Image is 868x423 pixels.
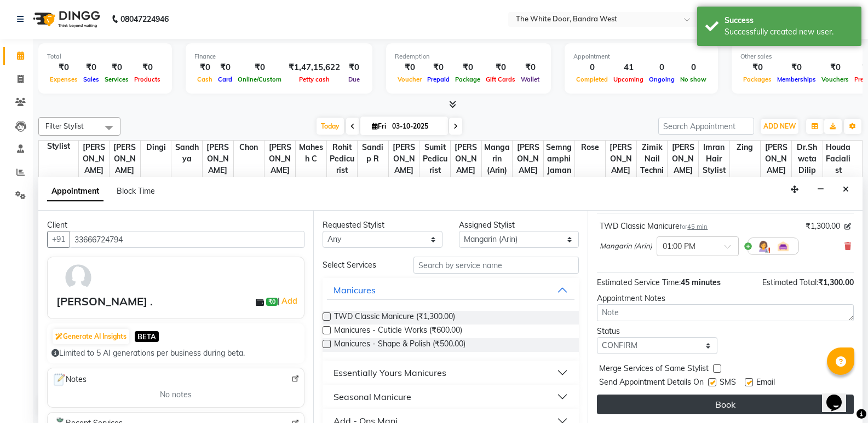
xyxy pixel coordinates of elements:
span: Rohit Pedicurist [327,141,358,177]
span: Dr.Shweta Dilip [792,141,823,177]
div: Manicures [334,283,376,297]
img: Interior.png [777,240,790,253]
input: Search by Name/Mobile/Email/Code [70,231,304,248]
span: Sandhya [171,141,202,166]
span: Rose [575,141,606,154]
div: 41 [611,61,646,74]
div: Seasonal Manicure [334,390,411,403]
img: logo [28,4,103,34]
div: ₹0 [518,61,542,74]
span: [PERSON_NAME] [203,141,233,177]
button: ADD NEW [761,119,798,134]
span: Zing [730,141,761,154]
span: Card [215,76,235,83]
span: Fri [369,122,389,130]
button: +91 [47,231,70,248]
div: ₹0 [483,61,518,74]
div: Status [597,326,717,337]
div: 0 [677,61,709,74]
span: Mangarin (Arin) [600,241,652,252]
b: 08047224946 [120,4,169,34]
span: Vouchers [819,76,852,83]
iframe: chat widget [822,379,857,412]
span: Package [452,76,483,83]
span: Services [102,76,131,83]
div: 0 [646,61,677,74]
div: ₹0 [47,61,81,74]
div: ₹0 [215,61,235,74]
div: ₹0 [344,61,364,74]
span: Due [346,76,363,83]
div: ₹1,47,15,622 [284,61,344,74]
span: [PERSON_NAME] [265,141,295,177]
div: Requested Stylist [323,219,442,231]
span: Wallet [518,76,542,83]
span: Sales [81,76,102,83]
span: ₹1,300.00 [806,221,840,232]
span: Voucher [395,76,424,83]
span: Mangarin (Arin) [482,141,513,177]
span: Estimated Total: [762,277,818,287]
span: ADD NEW [763,122,796,130]
span: [PERSON_NAME] [668,141,698,177]
div: [PERSON_NAME] . [56,293,153,310]
span: Products [131,76,163,83]
button: Book [597,395,854,414]
span: Manicures - Shape & Polish (₹500.00) [334,338,465,352]
button: Close [838,181,854,198]
button: Essentially Yours Manicures [327,363,575,383]
span: Memberships [774,76,819,83]
button: Seasonal Manicure [327,387,575,407]
input: Search by service name [413,257,579,274]
div: ₹0 [194,61,215,74]
div: Total [47,52,163,61]
span: [PERSON_NAME] [761,141,791,177]
div: Select Services [314,259,405,271]
span: Mahesh C [296,141,326,166]
span: SMS [720,376,736,390]
div: ₹0 [81,61,102,74]
span: ₹0 [266,298,278,306]
div: ₹0 [235,61,284,74]
span: Expenses [47,76,81,83]
span: Notes [52,373,87,387]
div: Client [47,219,304,231]
span: [PERSON_NAME] [451,141,481,177]
span: [PERSON_NAME] Skin [79,141,110,189]
div: Redemption [395,52,542,61]
input: 2025-10-03 [389,118,444,135]
div: ₹0 [774,61,819,74]
span: [PERSON_NAME] [389,141,419,177]
div: ₹0 [102,61,131,74]
span: | [278,294,299,308]
span: Ongoing [646,76,677,83]
div: TWD Classic Manicure [600,221,708,232]
a: Add [280,294,299,308]
span: [PERSON_NAME] [110,141,140,177]
span: Sandip R [358,141,388,166]
div: Essentially Yours Manicures [334,366,446,379]
i: Edit price [844,223,851,230]
div: ₹0 [395,61,424,74]
span: Petty cash [296,76,332,83]
div: Stylist [39,141,78,152]
img: avatar [62,262,94,293]
span: Send Appointment Details On [599,376,704,390]
span: Houda Facialist [823,141,854,177]
span: Online/Custom [235,76,284,83]
span: Today [317,118,344,135]
span: Semngamphi Jamang [544,141,574,189]
span: Email [756,376,775,390]
span: BETA [135,331,159,341]
span: Prepaid [424,76,452,83]
span: Completed [573,76,611,83]
span: Packages [740,76,774,83]
span: Estimated Service Time: [597,277,681,287]
span: 45 min [687,223,708,230]
div: Appointment Notes [597,293,854,304]
span: Dingi [141,141,171,154]
div: ₹0 [819,61,852,74]
button: Manicures [327,280,575,300]
span: Merge Services of Same Stylist [599,363,709,376]
span: [PERSON_NAME] [606,141,636,177]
